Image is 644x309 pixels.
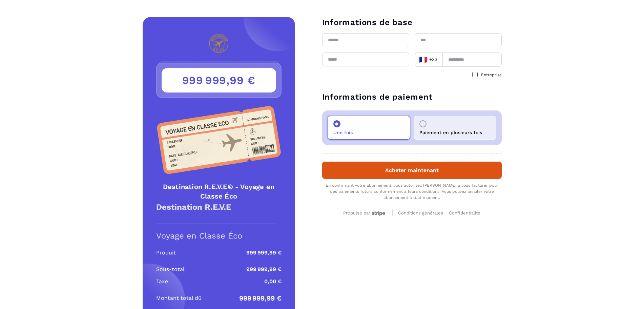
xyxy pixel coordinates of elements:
[162,68,276,92] h3: 999 999,99 €
[156,218,282,225] p: _______________________________________
[398,209,446,216] a: Conditions générales
[156,106,282,174] img: Product Image
[439,55,440,65] input: Search for option
[156,249,176,257] p: Produit
[191,34,247,53] img: logo
[333,130,353,135] p: Une fois
[419,55,438,64] span: +33
[156,182,282,201] h4: Destination R.E.V.E® - Voyage en Classe Éco
[415,53,442,67] div: Search for option
[156,202,231,212] strong: Destination R.E.V.E
[239,294,282,302] p: 999 999,99 €
[343,210,387,216] div: Propulsé par
[156,231,282,241] h1: Voyage en Classe Éco
[419,130,482,135] p: Paiement en plusieurs fois
[419,55,428,64] span: 🇫🇷
[246,249,282,257] p: 999 999,99 €
[322,162,502,179] button: Acheter maintenant
[322,17,502,28] h3: Informations de base
[398,210,443,215] span: Conditions générales
[343,209,387,216] a: Propulsé par
[322,91,502,102] h3: Informations de paiement
[449,209,480,216] a: Confidentialité
[246,265,282,273] p: 999 999,99 €
[264,277,282,286] p: 0,00 €
[481,73,502,77] span: Entreprise
[449,210,480,215] span: Confidentialité
[322,182,502,201] div: En confirmant votre abonnement, vous autorisez [PERSON_NAME] à vous facturer pour des paiements f...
